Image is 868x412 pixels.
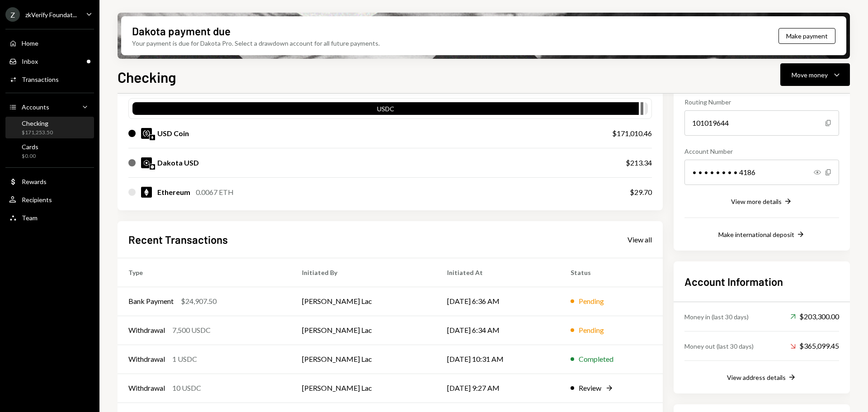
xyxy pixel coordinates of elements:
[684,312,749,322] div: Money in (last 30 days)
[731,198,782,205] div: View more details
[780,63,850,86] button: Move money
[626,157,652,168] div: $213.34
[718,230,805,240] button: Make international deposit
[5,209,94,226] a: Team
[684,160,839,185] div: • • • • • • • • 4186
[128,383,165,393] div: Withdrawal
[790,311,839,322] div: $203,300.00
[22,103,49,111] div: Accounts
[22,39,38,47] div: Home
[684,110,839,136] div: 101019644
[22,129,53,137] div: $171,253.50
[630,187,652,198] div: $29.70
[579,325,604,336] div: Pending
[132,24,231,38] div: Dakota payment due
[778,28,835,44] button: Make payment
[128,325,165,336] div: Withdrawal
[436,287,560,316] td: [DATE] 6:36 AM
[436,316,560,345] td: [DATE] 6:34 AM
[172,383,201,393] div: 10 USDC
[718,231,794,238] div: Make international deposit
[579,354,613,365] div: Completed
[128,232,228,247] h2: Recent Transactions
[5,140,94,162] a: Cards$0.00
[132,104,639,117] div: USDC
[684,147,839,156] div: Account Number
[22,143,38,151] div: Cards
[790,341,839,351] div: $365,099.45
[436,345,560,374] td: [DATE] 10:31 AM
[5,53,94,69] a: Inbox
[627,234,652,244] a: View all
[579,296,604,307] div: Pending
[5,191,94,208] a: Recipients
[436,258,560,287] th: Initiated At
[118,258,291,287] th: Type
[172,325,211,336] div: 7,500 USDC
[22,196,52,204] div: Recipients
[22,178,47,185] div: Rewards
[25,11,77,19] div: zkVerify Foundat...
[612,128,652,139] div: $171,010.46
[150,164,155,170] img: base-mainnet
[5,35,94,51] a: Home
[22,76,59,83] div: Transactions
[291,258,436,287] th: Initiated By
[560,258,663,287] th: Status
[157,128,189,139] div: USD Coin
[727,374,786,381] div: View address details
[141,128,152,139] img: USDC
[128,296,174,307] div: Bank Payment
[157,187,190,198] div: Ethereum
[684,274,839,289] h2: Account Information
[141,157,152,168] img: DKUSD
[128,354,165,365] div: Withdrawal
[181,296,217,307] div: $24,907.50
[731,197,793,207] button: View more details
[22,57,38,65] div: Inbox
[627,235,652,244] div: View all
[22,119,53,127] div: Checking
[157,157,199,168] div: Dakota USD
[291,287,436,316] td: [PERSON_NAME] Lac
[792,70,828,80] div: Move money
[132,38,380,48] div: Your payment is due for Dakota Pro. Select a drawdown account for all future payments.
[196,187,234,198] div: 0.0067 ETH
[5,71,94,87] a: Transactions
[291,374,436,403] td: [PERSON_NAME] Lac
[150,135,155,140] img: ethereum-mainnet
[684,97,839,107] div: Routing Number
[118,68,176,86] h1: Checking
[172,354,197,365] div: 1 USDC
[22,214,38,222] div: Team
[22,152,38,160] div: $0.00
[684,341,754,351] div: Money out (last 30 days)
[5,173,94,189] a: Rewards
[291,345,436,374] td: [PERSON_NAME] Lac
[579,383,601,393] div: Review
[727,373,797,383] button: View address details
[436,374,560,403] td: [DATE] 9:27 AM
[291,316,436,345] td: [PERSON_NAME] Lac
[5,99,94,115] a: Accounts
[141,187,152,198] img: ETH
[5,7,20,22] div: Z
[5,117,94,138] a: Checking$171,253.50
